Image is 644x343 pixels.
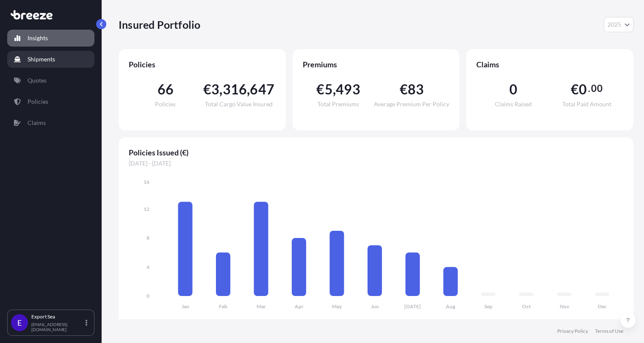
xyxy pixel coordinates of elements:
tspan: May [332,303,342,310]
tspan: Sep [484,303,492,310]
a: Insights [7,30,94,47]
span: Total Paid Amount [562,101,611,107]
tspan: Jun [371,303,379,310]
span: 83 [408,83,424,96]
span: [DATE] - [DATE] [129,159,623,168]
a: Privacy Policy [557,328,588,335]
tspan: Dec [598,303,607,310]
span: € [316,83,324,96]
tspan: 0 [146,293,149,299]
span: Premiums [303,59,450,69]
span: 00 [591,85,602,92]
span: Policies Issued (€) [129,147,623,158]
a: Policies [7,93,94,110]
p: Insured Portfolio [119,18,200,31]
span: . [588,85,590,92]
tspan: Feb [219,303,227,310]
span: Claims Raised [495,101,532,107]
span: 0 [509,83,517,96]
a: Terms of Use [595,328,623,335]
span: € [400,83,408,96]
p: Claims [28,119,46,127]
tspan: Jan [182,303,189,310]
tspan: [DATE] [404,303,421,310]
span: Total Cargo Value Insured [205,101,273,107]
p: Insights [28,34,48,42]
span: Total Premiums [318,101,359,107]
span: 2025 [608,20,621,29]
a: Shipments [7,51,94,68]
tspan: Nov [560,303,569,310]
tspan: Oct [522,303,531,310]
span: Policies [155,101,176,107]
span: € [571,83,579,96]
span: 66 [157,83,173,96]
span: , [333,83,336,96]
span: 316 [223,83,247,96]
a: Claims [7,114,94,131]
span: Policies [129,59,276,69]
p: Policies [28,97,48,106]
span: E [17,318,22,327]
tspan: Mar [257,303,266,310]
p: Export Sea [31,313,84,320]
span: 5 [325,83,333,96]
tspan: Aug [446,303,456,310]
p: Quotes [28,76,47,85]
span: , [247,83,250,96]
a: Quotes [7,72,94,89]
tspan: 8 [146,235,149,241]
tspan: 4 [146,264,149,270]
span: 3 [211,83,219,96]
span: Claims [476,59,623,69]
span: 493 [336,83,360,96]
tspan: 12 [144,206,149,212]
tspan: Apr [295,303,304,310]
span: € [203,83,211,96]
tspan: 16 [144,179,149,185]
p: [EMAIL_ADDRESS][DOMAIN_NAME] [31,322,84,332]
p: Shipments [28,55,55,64]
span: 647 [250,83,274,96]
span: , [219,83,222,96]
button: Year Selector [604,17,633,32]
span: Average Premium Per Policy [374,101,449,107]
span: 0 [579,83,587,96]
